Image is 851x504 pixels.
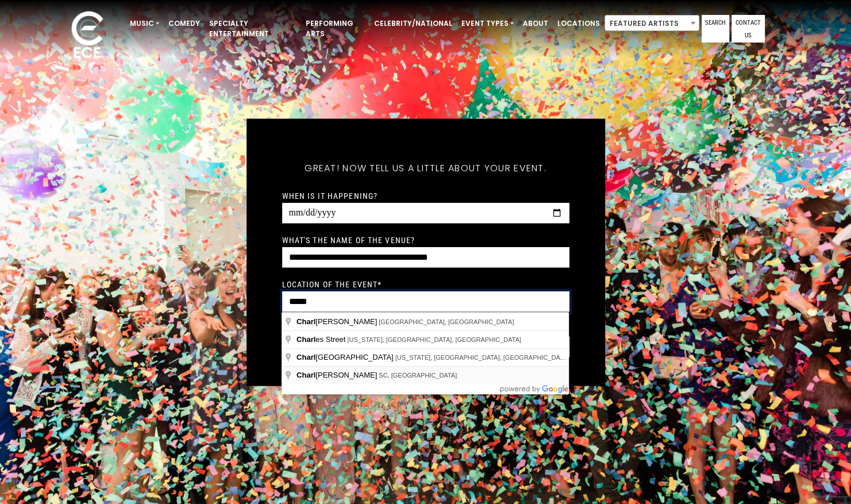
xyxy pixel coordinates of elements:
a: Contact Us [731,15,765,43]
a: Performing Arts [301,14,369,44]
span: [GEOGRAPHIC_DATA], [GEOGRAPHIC_DATA] [379,318,514,325]
span: Charl [296,371,315,379]
span: SC, [GEOGRAPHIC_DATA] [379,372,457,379]
span: es Street [296,335,347,344]
a: Locations [553,14,604,33]
span: [PERSON_NAME] [296,371,379,379]
a: About [518,14,553,33]
span: Charl [296,317,315,326]
img: ece_new_logo_whitev2-1.png [59,8,116,64]
a: Celebrity/National [369,14,457,33]
a: Music [125,14,164,33]
a: Event Types [457,14,518,33]
span: [GEOGRAPHIC_DATA] [296,353,395,361]
h5: Great! Now tell us a little about your event. [282,147,569,188]
span: Featured Artists [605,16,699,32]
a: Specialty Entertainment [205,14,301,44]
label: Location of the event [282,279,382,289]
span: [PERSON_NAME] [296,317,379,326]
span: Charl [296,353,315,361]
a: Comedy [164,14,205,33]
label: What's the name of the venue? [282,234,415,245]
a: Search [702,15,729,43]
span: Featured Artists [604,15,699,31]
span: [US_STATE], [GEOGRAPHIC_DATA], [GEOGRAPHIC_DATA] [395,354,569,361]
span: Charl [296,335,315,344]
label: When is it happening? [282,190,378,201]
span: [US_STATE], [GEOGRAPHIC_DATA], [GEOGRAPHIC_DATA] [347,336,521,343]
